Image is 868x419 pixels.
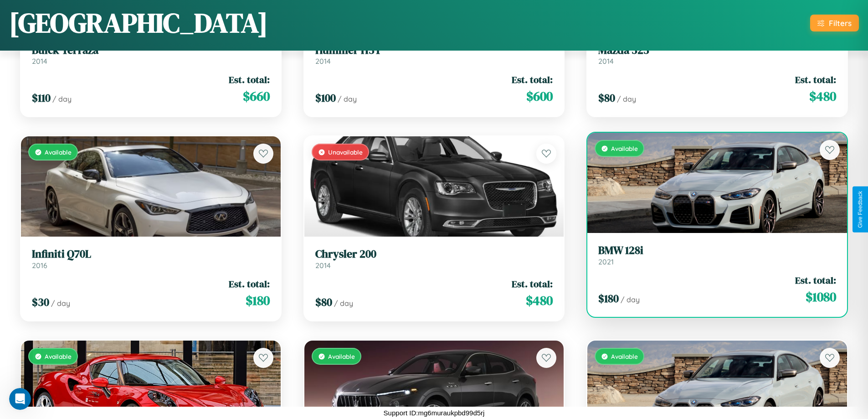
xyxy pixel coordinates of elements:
[315,57,331,66] span: 2014
[315,90,336,105] span: $ 100
[229,277,270,290] span: Est. total:
[621,295,640,304] span: / day
[598,57,614,66] span: 2014
[598,90,615,105] span: $ 80
[32,248,270,261] h3: Infiniti Q70L
[328,352,355,360] span: Available
[51,299,70,308] span: / day
[9,4,268,41] h1: [GEOGRAPHIC_DATA]
[32,57,47,66] span: 2014
[315,261,331,270] span: 2014
[32,261,47,270] span: 2016
[617,94,636,103] span: / day
[315,295,332,310] span: $ 80
[315,44,553,66] a: Hummer H3T2014
[598,291,619,306] span: $ 180
[512,73,553,86] span: Est. total:
[598,44,836,66] a: Mazda 3232014
[598,244,836,266] a: BMW 128i2021
[857,191,863,228] div: Give Feedback
[598,257,614,266] span: 2021
[32,90,51,105] span: $ 110
[52,94,72,103] span: / day
[338,94,357,103] span: / day
[384,407,485,419] p: Support ID: mg6muraukpbd99d5rj
[45,352,72,360] span: Available
[32,295,49,310] span: $ 30
[512,277,553,290] span: Est. total:
[611,352,638,360] span: Available
[795,274,836,287] span: Est. total:
[315,248,553,261] h3: Chrysler 200
[315,248,553,270] a: Chrysler 2002014
[806,288,836,306] span: $ 1080
[829,18,852,28] div: Filters
[243,87,270,105] span: $ 660
[795,73,836,86] span: Est. total:
[598,244,836,257] h3: BMW 128i
[611,145,638,152] span: Available
[32,248,270,270] a: Infiniti Q70L2016
[809,87,836,105] span: $ 480
[229,73,270,86] span: Est. total:
[526,87,553,105] span: $ 600
[9,388,31,410] iframe: Intercom live chat
[526,291,553,310] span: $ 480
[45,148,72,156] span: Available
[246,291,270,310] span: $ 180
[334,299,353,308] span: / day
[32,44,270,66] a: Buick Terraza2014
[328,148,363,156] span: Unavailable
[810,15,859,31] button: Filters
